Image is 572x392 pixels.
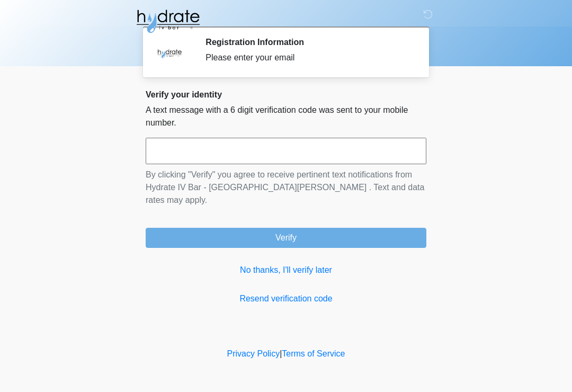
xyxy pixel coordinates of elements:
[146,104,426,129] p: A text message with a 6 digit verification code was sent to your mobile number.
[146,228,426,248] button: Verify
[146,90,426,100] h2: Verify your identity
[135,8,201,34] img: Hydrate IV Bar - Fort Collins Logo
[205,51,410,64] div: Please enter your email
[146,168,426,207] p: By clicking "Verify" you agree to receive pertinent text notifications from Hydrate IV Bar - [GEO...
[227,349,280,358] a: Privacy Policy
[146,264,426,277] a: No thanks, I'll verify later
[282,349,345,358] a: Terms of Service
[146,292,426,305] a: Resend verification code
[154,37,185,69] img: Agent Avatar
[280,349,282,358] a: |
